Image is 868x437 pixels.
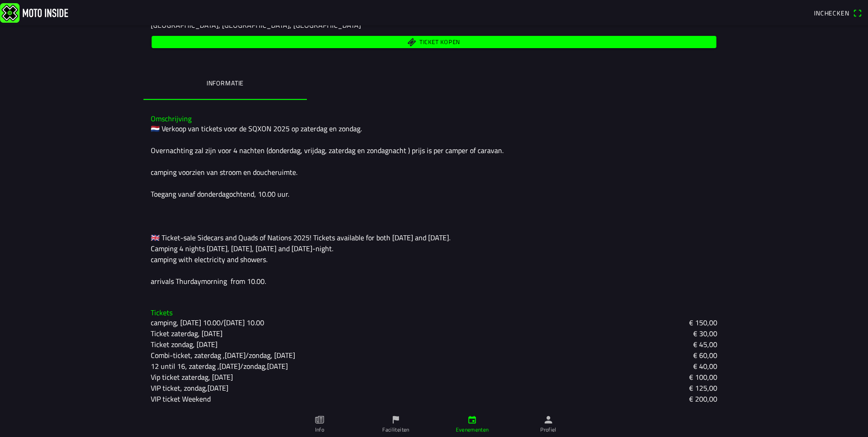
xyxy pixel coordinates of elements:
ion-text: € 45,00 [693,339,717,350]
ion-text: € 125,00 [689,382,717,393]
ion-label: Informatie [207,78,244,88]
ion-icon: flag [391,415,401,425]
ion-text: € 100,00 [689,372,717,382]
h3: Tickets [151,308,717,317]
ion-text: Vip ticket zaterdag, [DATE] [151,372,233,382]
h3: Omschrijving [151,114,717,123]
ion-text: Ticket zondag, [DATE] [151,339,217,350]
ion-label: Info [315,426,324,434]
ion-label: Faciliteiten [382,426,409,434]
ion-label: Profiel [540,426,557,434]
ion-text: 12 until 16, zaterdag ,[DATE]/zondag,[DATE] [151,361,288,372]
ion-icon: calendar [467,415,477,425]
ion-text: VIP ticket Weekend [151,393,211,404]
ion-text: camping, [DATE] 10.00/[DATE] 10.00 [151,317,264,328]
ion-text: € 150,00 [689,317,717,328]
ion-icon: person [543,415,553,425]
ion-text: € 40,00 [693,361,717,372]
div: 🇳🇱 Verkoop van tickets voor de SQXON 2025 op zaterdag en zondag. Overnachting zal zijn voor 4 nac... [151,123,717,287]
ion-icon: paper [315,415,325,425]
ion-text: VIP ticket, zondag,[DATE] [151,382,228,393]
ion-text: € 30,00 [693,328,717,339]
ion-text: Combi-ticket, zaterdag ,[DATE]/zondag, [DATE] [151,350,295,361]
ion-label: Evenementen [456,426,489,434]
ion-text: € 200,00 [689,393,717,404]
span: Inchecken [814,8,849,18]
ion-text: Ticket zaterdag, [DATE] [151,328,222,339]
span: Ticket kopen [419,39,460,45]
a: Incheckenqr scanner [809,5,866,20]
ion-text: € 60,00 [693,350,717,361]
